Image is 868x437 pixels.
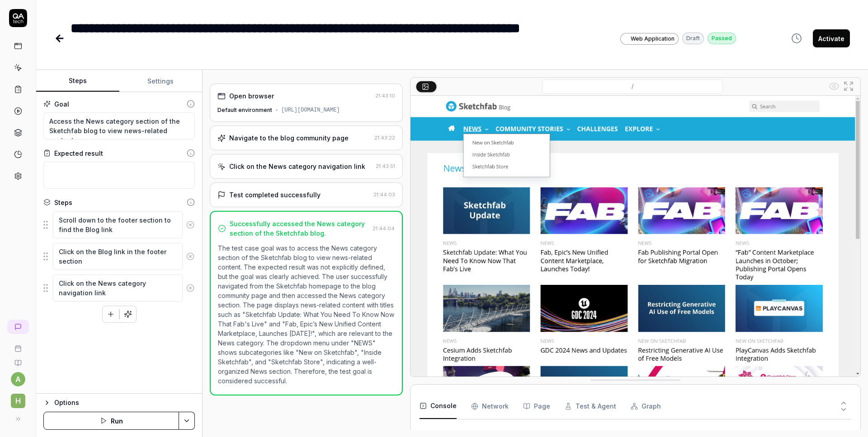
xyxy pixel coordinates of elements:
a: Web Application [620,33,679,45]
time: 21:44:03 [373,191,395,198]
a: Book a call with us [4,338,32,352]
time: 21:43:22 [374,135,395,141]
div: Successfully accessed the News category section of the Sketchfab blog. [230,219,369,238]
button: Remove step [183,247,198,265]
div: Click on the News category navigation link [229,162,365,171]
div: Steps [54,198,72,207]
p: The test case goal was to access the News category section of the Sketchfab blog to view news-rel... [218,243,395,386]
button: Test & Agent [565,394,616,419]
div: Suggestions [43,211,195,239]
span: h [11,394,25,408]
time: 21:43:51 [376,163,395,169]
button: Console [420,394,457,419]
time: 21:44:04 [373,225,395,232]
div: Suggestions [43,242,195,270]
div: Options [54,397,195,408]
div: Default environment [217,106,272,114]
button: Page [523,394,550,419]
div: Suggestions [43,274,195,302]
div: Goal [54,99,69,109]
button: h [4,386,32,410]
a: Documentation [4,352,32,367]
span: Web Application [631,35,675,43]
div: Passed [708,33,736,44]
button: Remove step [183,216,198,234]
button: Steps [36,70,119,92]
div: Navigate to the blog community page [229,133,349,143]
button: Network [471,394,509,419]
time: 21:43:10 [375,93,395,99]
button: Open in full screen [841,79,856,93]
button: Show all interative elements [827,79,841,93]
div: [URL][DOMAIN_NAME] [281,106,340,114]
div: Test completed successfully [229,190,321,200]
button: View version history [786,29,807,47]
button: Settings [119,70,203,92]
button: Run [43,412,179,430]
button: Graph [631,394,661,419]
div: Open browser [229,91,274,101]
div: Expected result [54,149,103,158]
a: New conversation [7,320,29,334]
button: Options [43,397,195,408]
div: Draft [682,33,704,44]
button: Remove step [183,279,198,297]
button: a [11,372,25,386]
img: Screenshot [410,96,860,377]
button: Activate [813,29,850,47]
